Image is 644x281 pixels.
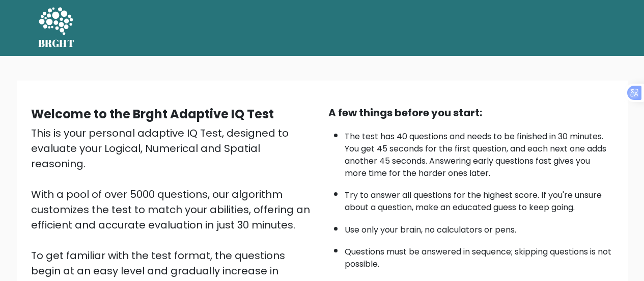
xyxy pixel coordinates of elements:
li: Questions must be answered in sequence; skipping questions is not possible. [345,241,613,270]
li: The test has 40 questions and needs to be finished in 30 minutes. You get 45 seconds for the firs... [345,125,613,180]
li: Use only your brain, no calculators or pens. [345,219,613,236]
a: BRGHT [38,4,75,52]
b: Welcome to the Brght Adaptive IQ Test [31,106,274,122]
div: A few things before you start: [328,105,613,120]
li: Try to answer all questions for the highest score. If you're unsure about a question, make an edu... [345,184,613,214]
h5: BRGHT [38,37,75,49]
